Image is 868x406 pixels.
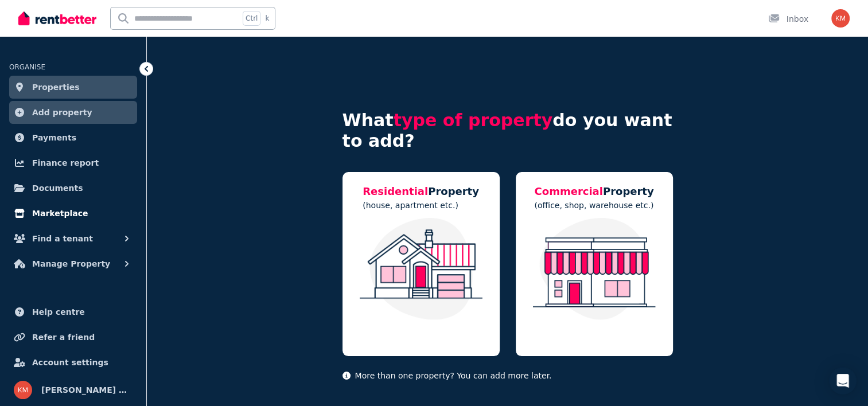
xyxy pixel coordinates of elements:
[768,13,808,25] div: Inbox
[32,106,92,119] span: Add property
[9,326,137,349] a: Refer a friend
[32,232,93,245] span: Find a tenant
[32,181,83,195] span: Documents
[41,383,133,397] span: [PERSON_NAME] & [PERSON_NAME]
[9,126,137,149] a: Payments
[32,330,95,344] span: Refer a friend
[9,63,45,71] span: ORGANISE
[32,206,88,220] span: Marketplace
[534,184,653,200] h5: Property
[9,202,137,225] a: Marketplace
[32,80,80,94] span: Properties
[534,200,653,211] p: (office, shop, warehouse etc.)
[32,356,108,369] span: Account settings
[342,110,673,151] h4: What do you want to add?
[342,370,673,381] p: More than one property? You can add more later.
[363,184,479,200] h5: Property
[32,156,99,170] span: Finance report
[14,381,32,399] img: Karen & Michael Greenfield
[32,131,76,145] span: Payments
[363,185,428,197] span: Residential
[9,300,137,323] a: Help centre
[265,14,269,23] span: k
[831,9,850,28] img: Karen & Michael Greenfield
[394,110,553,130] span: type of property
[9,351,137,374] a: Account settings
[9,252,137,275] button: Manage Property
[32,305,85,319] span: Help centre
[534,185,602,197] span: Commercial
[829,367,857,395] div: Open Intercom Messenger
[18,10,96,27] img: RentBetter
[9,151,137,174] a: Finance report
[9,227,137,250] button: Find a tenant
[243,11,260,26] span: Ctrl
[9,101,137,124] a: Add property
[9,76,137,99] a: Properties
[527,218,661,320] img: Commercial Property
[9,177,137,200] a: Documents
[32,257,110,271] span: Manage Property
[354,218,488,320] img: Residential Property
[363,200,479,211] p: (house, apartment etc.)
